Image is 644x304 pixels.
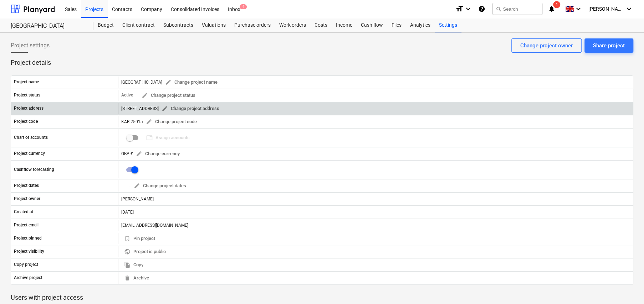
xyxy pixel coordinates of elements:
button: Change project name [162,77,220,88]
p: Active [121,92,133,98]
span: 4 [240,4,247,9]
span: Copy [124,261,143,269]
a: Income [332,18,357,32]
i: Knowledge base [478,5,485,13]
p: Project dates [14,183,39,189]
a: Settings [435,18,461,32]
a: Subcontracts [159,18,198,32]
span: Project is public [124,248,166,256]
span: edit [134,183,140,189]
span: bookmark_border [124,235,131,242]
i: format_size [455,5,464,13]
a: Cash flow [357,18,387,32]
p: Project name [14,79,39,85]
a: Valuations [198,18,230,32]
button: Project is public [121,246,169,257]
span: Change currency [136,150,180,158]
span: edit [162,105,168,112]
span: edit [142,92,148,99]
p: Created at [14,209,33,215]
button: Change currency [133,148,183,159]
p: Project visibility [14,248,44,255]
a: Analytics [406,18,435,32]
button: Change project owner [511,38,582,53]
button: Copy [121,260,146,271]
div: [DATE] [118,206,633,218]
p: Project code [14,119,38,125]
p: Copy project [14,262,38,268]
span: Change project dates [134,182,186,190]
span: edit [146,119,152,125]
a: Files [387,18,406,32]
span: [PERSON_NAME] [588,6,624,12]
div: Change project owner [520,41,573,50]
p: Project currency [14,151,45,157]
div: ... - ... [121,183,131,188]
div: [EMAIL_ADDRESS][DOMAIN_NAME] [118,220,633,231]
button: Archive [121,273,152,284]
span: edit [136,151,142,157]
button: Search [492,3,542,15]
p: Project owner [14,196,40,202]
span: delete [124,275,131,281]
button: Share project [584,38,633,53]
span: edit [165,79,172,85]
span: Change project address [162,105,219,113]
button: Change project status [139,90,198,101]
button: Pin project [121,233,158,244]
iframe: Chat Widget [608,270,644,304]
span: search [496,6,501,12]
a: Costs [310,18,332,32]
span: Archive [124,274,149,282]
p: Project pinned [14,235,42,241]
button: Change project code [143,116,200,127]
span: Change project name [165,78,218,87]
span: Pin project [124,235,155,243]
span: GBP £ [121,151,133,156]
button: Change project dates [131,180,189,192]
i: keyboard_arrow_down [574,5,583,13]
p: Users with project access [11,293,633,302]
a: Purchase orders [230,18,275,32]
a: Work orders [275,18,310,32]
div: [GEOGRAPHIC_DATA] [11,22,85,30]
p: Chart of accounts [14,135,48,141]
span: Change project code [146,118,197,126]
a: Budget [93,18,118,32]
p: Project details [11,58,633,67]
div: [PERSON_NAME] [118,193,633,205]
div: [GEOGRAPHIC_DATA] [121,77,220,88]
span: Change project status [142,91,195,100]
p: Project status [14,92,40,98]
p: Project address [14,105,44,111]
span: file_copy [124,262,131,268]
span: Project settings [11,41,50,50]
p: Project email [14,222,39,228]
div: Share project [593,41,625,50]
a: Client contract [118,18,159,32]
button: Change project address [159,103,222,114]
p: Cashflow forecasting [14,167,54,173]
i: notifications [548,5,555,13]
div: KAR-2501a [121,116,200,127]
i: keyboard_arrow_down [625,5,633,13]
div: [STREET_ADDRESS] [121,103,222,114]
p: Archive project [14,275,42,281]
i: keyboard_arrow_down [464,5,472,13]
span: public [124,248,131,255]
span: 1 [553,1,560,8]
